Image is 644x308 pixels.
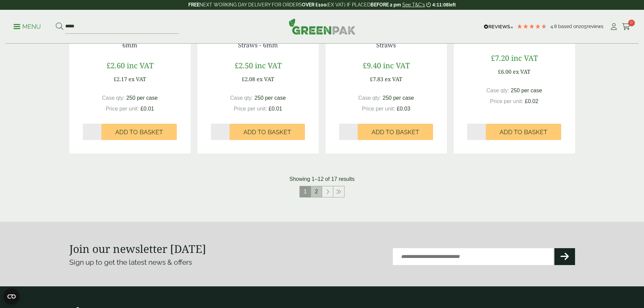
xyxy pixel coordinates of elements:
[610,23,618,30] i: My Account
[558,24,579,29] span: Based on
[269,106,282,112] span: £0.01
[289,175,355,183] p: Showing 1–12 of 17 results
[302,2,327,7] strong: OVER £100
[14,23,41,31] p: Menu
[243,128,291,136] span: Add to Basket
[300,186,311,197] span: 1
[105,106,139,112] span: Price per unit:
[491,53,509,63] span: £7.20
[397,106,410,112] span: £0.03
[402,2,425,7] a: See T&C's
[525,98,539,104] span: £0.02
[498,68,511,75] span: £6.00
[141,106,154,112] span: £0.01
[449,2,456,7] span: left
[234,106,267,112] span: Price per unit:
[311,186,322,197] a: 2
[102,95,125,101] span: Case qty:
[188,2,199,7] strong: FREE
[106,60,125,70] span: £2.60
[230,95,253,101] span: Case qty:
[383,95,414,101] span: 250 per case
[101,124,177,140] button: Add to Basket
[255,95,286,101] span: 250 per case
[230,124,305,140] button: Add to Basket
[128,75,146,83] span: ex VAT
[358,95,381,101] span: Case qty:
[587,24,603,29] span: reviews
[500,128,547,136] span: Add to Basket
[255,60,282,70] span: inc VAT
[115,128,163,136] span: Add to Basket
[289,18,356,34] img: GreenPak Supplies
[370,75,383,83] span: £7.83
[490,98,523,104] span: Price per unit:
[385,75,402,83] span: ex VAT
[126,95,158,101] span: 250 per case
[257,75,274,83] span: ex VAT
[363,60,381,70] span: £9.40
[511,53,538,63] span: inc VAT
[69,241,206,256] strong: Join our newsletter [DATE]
[579,24,587,29] span: 205
[511,88,542,93] span: 250 per case
[242,75,255,83] span: £2.08
[383,60,410,70] span: inc VAT
[358,124,433,140] button: Add to Basket
[628,20,635,26] span: 0
[517,23,547,29] div: 4.79 Stars
[372,128,419,136] span: Add to Basket
[235,60,253,70] span: £2.50
[3,288,20,305] button: Open CMP widget
[432,2,449,7] span: 4:11:08
[362,106,395,112] span: Price per unit:
[550,24,558,29] span: 4.8
[14,23,41,29] a: Menu
[484,24,513,29] img: REVIEWS.io
[622,23,630,30] i: Cart
[114,75,127,83] span: £2.17
[622,22,630,32] a: 0
[69,257,297,268] p: Sign up to get the latest news & offers
[127,60,153,70] span: inc VAT
[486,124,561,140] button: Add to Basket
[371,2,401,7] strong: BEFORE 2 pm
[513,68,530,75] span: ex VAT
[486,88,509,93] span: Case qty:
